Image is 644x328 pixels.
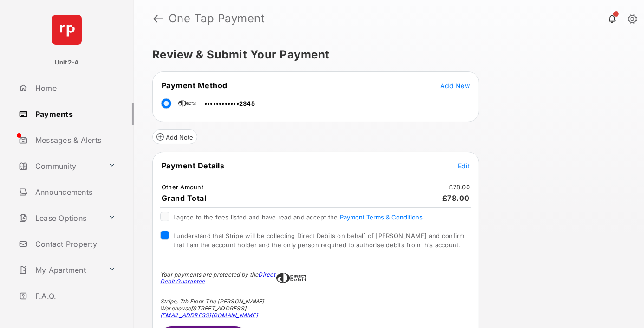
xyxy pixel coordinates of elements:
a: Contact Property [15,233,134,255]
img: svg+xml;base64,PHN2ZyB4bWxucz0iaHR0cDovL3d3dy53My5vcmcvMjAwMC9zdmciIHdpZHRoPSI2NCIgaGVpZ2h0PSI2NC... [52,15,82,45]
span: Edit [458,162,470,170]
a: Messages & Alerts [15,129,134,151]
td: Other Amount [161,183,204,191]
span: I understand that Stripe will be collecting Direct Debits on behalf of [PERSON_NAME] and confirm ... [173,232,465,249]
a: Direct Debit Guarantee [160,271,275,285]
span: Add New [440,82,470,90]
button: Add Note [152,129,197,144]
span: ••••••••••••2345 [204,100,255,107]
button: I agree to the fees listed and have read and accept the [340,213,423,221]
a: Home [15,77,134,99]
span: I agree to the fees listed and have read and accept the [173,213,423,221]
a: Community [15,155,104,177]
strong: One Tap Payment [169,13,265,24]
div: Stripe, 7th Floor The [PERSON_NAME] Warehouse [STREET_ADDRESS] [160,298,276,319]
a: [EMAIL_ADDRESS][DOMAIN_NAME] [160,312,258,319]
a: Payments [15,103,134,125]
button: Add New [440,81,470,90]
td: £78.00 [449,183,471,191]
a: Announcements [15,181,134,203]
span: £78.00 [442,193,470,203]
a: F.A.Q. [15,285,134,307]
div: Your payments are protected by the . [160,271,276,285]
span: Payment Details [162,161,225,170]
span: Grand Total [162,193,207,203]
button: Edit [458,161,470,170]
a: Lease Options [15,207,104,229]
span: Payment Method [162,81,228,90]
p: Unit2-A [55,58,79,67]
h5: Review & Submit Your Payment [152,49,618,60]
a: My Apartment [15,259,104,281]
